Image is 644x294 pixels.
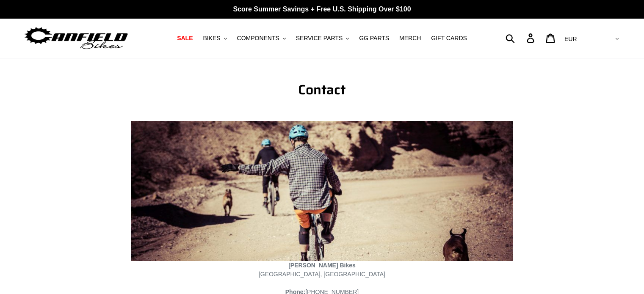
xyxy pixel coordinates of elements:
[177,35,193,42] span: SALE
[355,33,393,44] a: GG PARTS
[131,82,513,98] h1: Contact
[237,35,279,42] span: COMPONENTS
[431,35,467,42] span: GIFT CARDS
[510,29,532,47] input: Search
[23,25,129,52] img: Canfield Bikes
[395,33,425,44] a: MERCH
[296,35,343,42] span: SERVICE PARTS
[288,262,356,269] strong: [PERSON_NAME] Bikes
[173,33,197,44] a: SALE
[359,35,389,42] span: GG PARTS
[203,35,220,42] span: BIKES
[399,35,421,42] span: MERCH
[427,33,471,44] a: GIFT CARDS
[259,271,385,278] span: [GEOGRAPHIC_DATA], [GEOGRAPHIC_DATA]
[199,33,231,44] button: BIKES
[292,33,353,44] button: SERVICE PARTS
[233,33,290,44] button: COMPONENTS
